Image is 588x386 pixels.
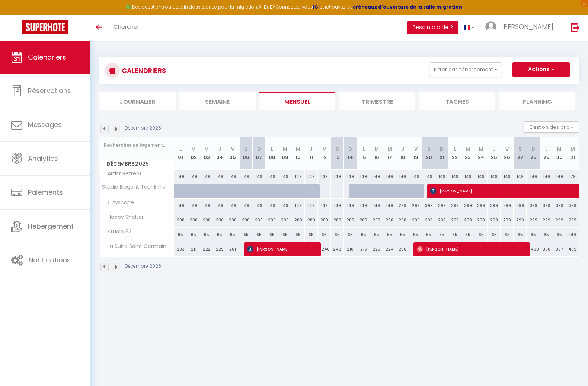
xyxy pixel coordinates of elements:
[493,146,496,153] abbr: J
[474,199,488,213] div: 399
[527,199,540,213] div: 399
[571,23,580,32] img: logout
[540,170,553,184] div: 149
[101,228,134,236] span: Studio 63
[336,146,339,153] abbr: S
[414,146,418,153] abbr: V
[174,137,187,170] th: 01
[344,199,357,213] div: 149
[409,137,422,170] th: 19
[318,228,331,242] div: 65
[218,146,221,153] abbr: J
[125,125,161,132] p: Décembre 2025
[28,52,66,62] span: Calendriers
[353,4,462,10] a: créneaux d'ouverture de la salle migration
[540,213,553,227] div: 299
[540,242,553,256] div: 366
[6,3,28,25] button: Ouvrir le widget de chat LiveChat
[313,4,320,10] a: ICI
[440,146,444,153] abbr: D
[179,92,256,110] li: Semaine
[566,170,579,184] div: 179
[252,170,265,184] div: 149
[239,170,252,184] div: 149
[187,213,200,227] div: 200
[488,170,501,184] div: 149
[383,137,396,170] th: 17
[501,228,514,242] div: 65
[357,228,370,242] div: 65
[101,170,144,178] span: Artist Retreat
[566,213,579,227] div: 299
[427,146,431,153] abbr: S
[448,213,461,227] div: 299
[485,21,496,32] img: ...
[540,228,553,242] div: 65
[501,170,514,184] div: 149
[305,199,318,213] div: 149
[278,213,291,227] div: 200
[417,242,525,256] span: [PERSON_NAME]
[174,242,187,256] div: 203
[296,146,300,153] abbr: M
[318,199,331,213] div: 149
[566,137,579,170] th: 31
[331,137,344,170] th: 13
[291,228,304,242] div: 65
[344,242,357,256] div: 210
[396,199,409,213] div: 299
[370,199,383,213] div: 149
[474,213,488,227] div: 299
[448,228,461,242] div: 65
[461,199,474,213] div: 399
[396,170,409,184] div: 149
[29,255,71,265] span: Notifications
[28,120,62,129] span: Messages
[527,242,540,256] div: 408
[278,199,291,213] div: 149
[474,228,488,242] div: 65
[187,170,200,184] div: 149
[318,213,331,227] div: 200
[348,146,352,153] abbr: D
[461,228,474,242] div: 65
[540,199,553,213] div: 399
[252,213,265,227] div: 200
[357,170,370,184] div: 149
[357,213,370,227] div: 200
[187,242,200,256] div: 211
[499,92,575,110] li: Planning
[357,199,370,213] div: 149
[474,137,488,170] th: 24
[383,213,396,227] div: 200
[383,242,396,256] div: 224
[179,146,182,153] abbr: L
[187,137,200,170] th: 02
[28,154,58,163] span: Analytics
[174,199,187,213] div: 149
[291,213,304,227] div: 200
[28,221,74,231] span: Hébergement
[401,146,404,153] abbr: J
[571,146,575,153] abbr: M
[323,146,326,153] abbr: V
[435,170,448,184] div: 149
[501,137,514,170] th: 26
[527,228,540,242] div: 65
[396,228,409,242] div: 65
[344,170,357,184] div: 149
[448,170,461,184] div: 149
[370,213,383,227] div: 200
[566,199,579,213] div: 399
[396,213,409,227] div: 200
[501,22,553,31] span: [PERSON_NAME]
[265,199,278,213] div: 149
[213,213,226,227] div: 200
[265,137,278,170] th: 08
[357,137,370,170] th: 15
[553,137,566,170] th: 30
[514,170,527,184] div: 149
[422,228,435,242] div: 65
[231,146,234,153] abbr: V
